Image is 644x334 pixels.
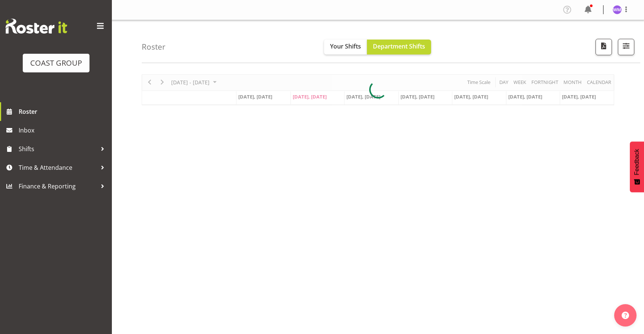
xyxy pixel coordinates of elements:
button: Your Shifts [324,40,367,54]
span: Time & Attendance [19,162,97,173]
div: COAST GROUP [30,57,82,69]
img: help-xxl-2.png [622,312,629,319]
span: Finance & Reporting [19,181,97,192]
span: Shifts [19,143,97,154]
h4: Roster [142,43,166,51]
span: Your Shifts [330,42,361,50]
span: Roster [19,106,108,117]
span: Feedback [634,149,640,175]
button: Filter Shifts [618,39,634,55]
img: wendy-moyes1131.jpg [613,5,622,14]
img: Rosterit website logo [6,19,67,34]
button: Feedback - Show survey [630,141,644,192]
span: Department Shifts [373,42,425,50]
span: Inbox [19,125,108,136]
button: Download a PDF of the roster according to the set date range. [596,39,612,55]
button: Department Shifts [367,40,431,54]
